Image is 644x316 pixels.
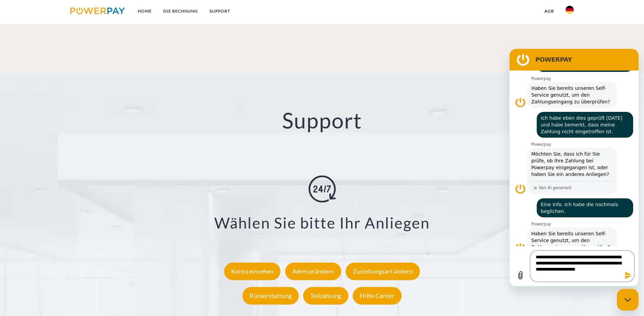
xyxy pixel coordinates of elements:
[70,7,125,14] img: logo-powerpay.svg
[346,263,420,280] div: Zustellungsart ändern
[566,6,574,14] img: de
[32,107,612,134] h2: Support
[224,263,281,280] div: Konto einsehen
[617,289,639,311] iframe: Schaltfläche zum Öffnen des Messaging-Fensters; Konversation läuft
[301,292,350,300] a: Teilzahlung
[285,263,342,280] div: Adresse ändern
[344,268,422,275] a: Zustellungsart ändern
[242,287,299,305] div: Rückerstattung
[222,268,282,275] a: Konto einsehen
[132,5,158,17] a: Home
[510,49,639,286] iframe: Messaging-Fenster
[158,5,204,17] a: DIE RECHNUNG
[241,292,300,300] a: Rückerstattung
[353,287,401,305] div: Hilfe-Center
[303,287,348,305] div: Teilzahlung
[41,213,603,232] h3: Wählen Sie bitte Ihr Anliegen
[283,268,343,275] a: Adresse ändern
[539,5,560,17] a: agb
[351,292,403,300] a: Hilfe-Center
[204,5,236,17] a: SUPPORT
[309,175,336,202] img: online-shopping.svg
